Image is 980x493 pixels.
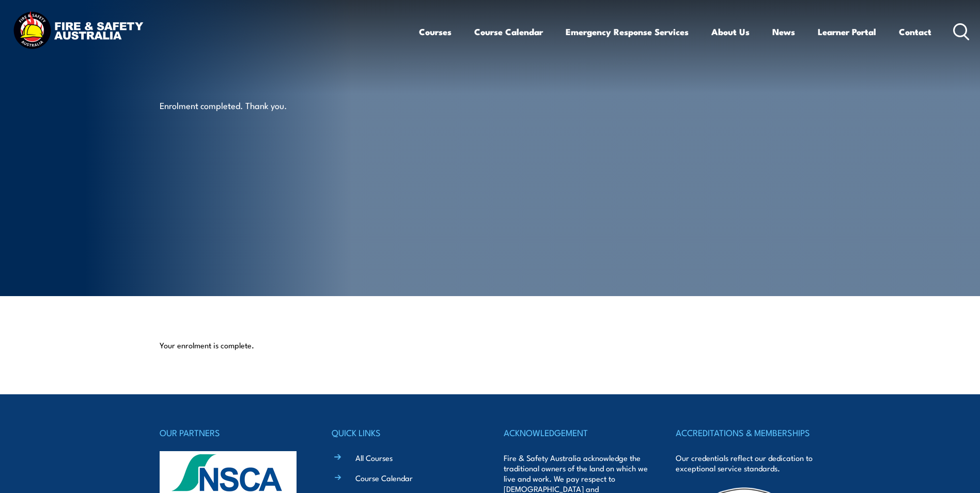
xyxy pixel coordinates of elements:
h4: OUR PARTNERS [160,425,304,440]
h4: QUICK LINKS [332,425,476,440]
p: Enrolment completed. Thank you. [160,99,348,111]
a: Course Calendar [474,18,543,45]
p: Our credentials reflect our dedication to exceptional service standards. [676,453,820,473]
h4: ACKNOWLEDGEMENT [504,425,648,440]
a: Course Calendar [355,472,413,483]
a: Courses [419,18,452,45]
a: Emergency Response Services [566,18,689,45]
a: News [772,18,795,45]
p: Your enrolment is complete. [160,340,821,350]
a: Learner Portal [818,18,876,45]
h4: ACCREDITATIONS & MEMBERSHIPS [676,425,820,440]
a: About Us [711,18,750,45]
a: Contact [899,18,931,45]
a: All Courses [355,452,393,463]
